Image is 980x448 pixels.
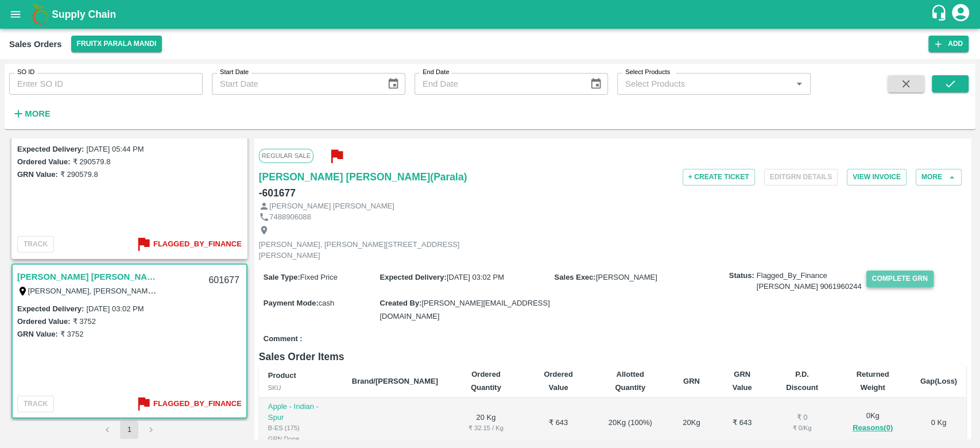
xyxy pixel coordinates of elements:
p: Apple - Indian - Spur [268,401,334,423]
button: + Create Ticket [683,169,755,186]
div: 20 Kg [677,418,705,428]
td: 20 Kg [447,398,525,448]
button: Flagged_By_Finance [134,235,241,254]
b: Allotted Quantity [615,370,645,391]
label: Payment Mode : [264,299,319,307]
button: open drawer [2,1,29,28]
p: 7488906088 [269,212,311,223]
b: Returned Weight [856,370,889,391]
span: Flagged_By_Finance [757,271,862,292]
div: 20 Kg ( 100 %) [601,418,659,428]
h6: Sales Order Items [259,349,966,365]
b: Ordered Value [544,370,573,391]
label: Comment : [264,334,303,345]
p: [PERSON_NAME], [PERSON_NAME][STREET_ADDRESS][PERSON_NAME] [259,240,517,261]
div: customer-support [930,4,950,25]
b: P.D. Discount [786,370,818,391]
label: Ordered Value: [17,317,70,326]
b: Flagged_By_Finance [153,238,242,251]
button: More [916,169,962,186]
label: SO ID [17,68,34,77]
button: Complete GRN [866,271,933,287]
div: ₹ 0 / Kg [779,423,826,433]
nav: pagination navigation [96,420,162,439]
div: 0 Kg [843,411,901,434]
b: GRN [683,377,700,385]
label: ₹ 290579.8 [60,170,98,179]
b: Supply Chain [52,9,116,20]
button: Flagged_By_Finance [134,395,241,414]
label: Sales Exec : [555,273,596,281]
span: [DATE] 03:02 PM [447,273,504,281]
button: Select DC [71,36,162,52]
button: page 1 [120,420,138,439]
button: Reasons(0) [843,422,901,435]
label: ₹ 3752 [60,330,84,338]
label: Start Date [220,68,249,77]
b: Product [268,371,296,380]
b: Gap(Loss) [920,377,957,385]
a: Supply Chain [52,6,930,22]
label: [PERSON_NAME], [PERSON_NAME][STREET_ADDRESS][PERSON_NAME] [28,286,290,295]
div: ₹ 0 [779,412,826,423]
div: account of current user [950,2,971,26]
input: Select Products [621,76,788,91]
label: GRN Value: [17,170,58,179]
button: View Invoice [847,169,907,186]
span: [PERSON_NAME] [596,273,657,281]
a: [PERSON_NAME] [PERSON_NAME](Parala) [17,269,161,284]
b: Flagged_By_Finance [153,397,242,411]
label: ₹ 3752 [72,317,96,326]
button: Add [928,36,969,52]
p: [PERSON_NAME] [PERSON_NAME] [269,201,394,212]
input: Enter SO ID [9,73,203,95]
label: Expected Delivery : [17,304,84,313]
td: ₹ 643 [715,398,770,448]
b: Brand/[PERSON_NAME] [352,377,438,385]
div: ₹ 32.15 / Kg [456,423,516,433]
b: GRN Value [733,370,752,391]
button: Open [792,76,807,91]
label: End Date [423,68,449,77]
label: Created By : [379,299,421,307]
input: End Date [415,73,580,95]
button: More [9,104,53,123]
label: [DATE] 03:02 PM [86,304,144,313]
label: Status: [729,271,754,281]
label: ₹ 290579.8 [72,157,110,166]
td: ₹ 643 [525,398,592,448]
b: Ordered Quantity [471,370,501,391]
label: Expected Delivery : [379,273,446,281]
div: GRN Done [268,434,334,444]
span: Fixed Price [300,273,338,281]
span: cash [319,299,334,307]
img: logo [29,3,52,26]
label: GRN Value: [17,330,58,338]
td: 0 Kg [911,398,966,448]
label: Ordered Value: [17,157,70,166]
div: 601677 [202,267,246,294]
span: Regular Sale [259,149,313,163]
button: Choose date [585,73,607,95]
span: [PERSON_NAME][EMAIL_ADDRESS][DOMAIN_NAME] [379,299,549,320]
a: [PERSON_NAME] [PERSON_NAME](Parala) [259,169,467,185]
div: SKU [268,383,334,393]
h6: - 601677 [259,185,296,201]
label: [DATE] 05:44 PM [86,145,144,153]
label: Expected Delivery : [17,145,84,153]
div: Sales Orders [9,37,62,52]
div: B-ES (175) [268,423,334,433]
button: Choose date [382,73,404,95]
label: Sale Type : [264,273,300,281]
div: [PERSON_NAME] 9061960244 [757,281,862,292]
label: Select Products [625,68,670,77]
strong: More [25,109,51,118]
input: Start Date [212,73,378,95]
